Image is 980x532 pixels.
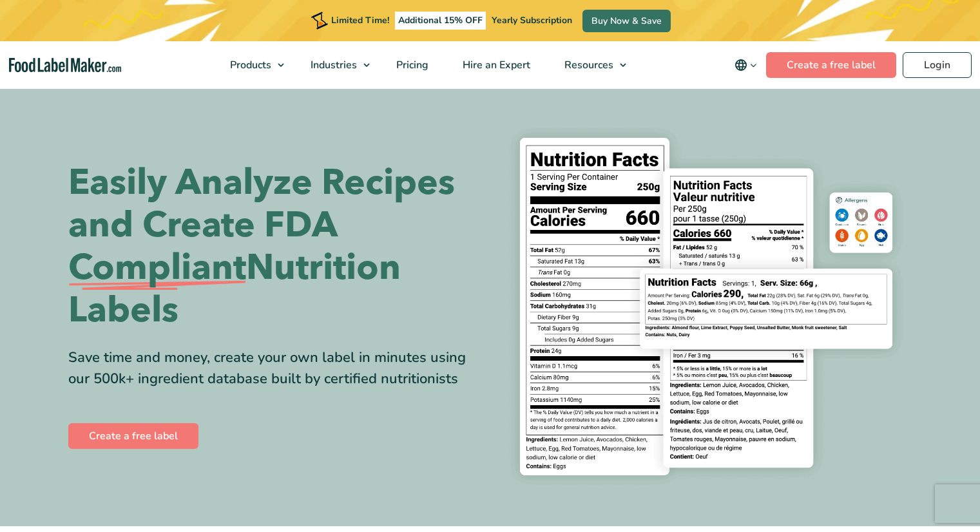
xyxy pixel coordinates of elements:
[395,12,486,30] span: Additional 15% OFF
[68,423,198,449] a: Create a free label
[68,347,481,390] div: Save time and money, create your own label in minutes using our 500k+ ingredient database built b...
[766,52,896,78] a: Create a free label
[307,58,358,72] span: Industries
[446,41,544,89] a: Hire an Expert
[68,162,481,332] h1: Easily Analyze Recipes and Create FDA Nutrition Labels
[582,10,671,32] a: Buy Now & Save
[226,58,273,72] span: Products
[492,14,572,26] span: Yearly Subscription
[331,14,389,26] span: Limited Time!
[380,41,443,89] a: Pricing
[459,58,532,72] span: Hire an Expert
[561,58,615,72] span: Resources
[903,52,972,78] a: Login
[294,41,376,89] a: Industries
[68,247,246,289] span: Compliant
[548,41,633,89] a: Resources
[213,41,291,89] a: Products
[392,58,430,72] span: Pricing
